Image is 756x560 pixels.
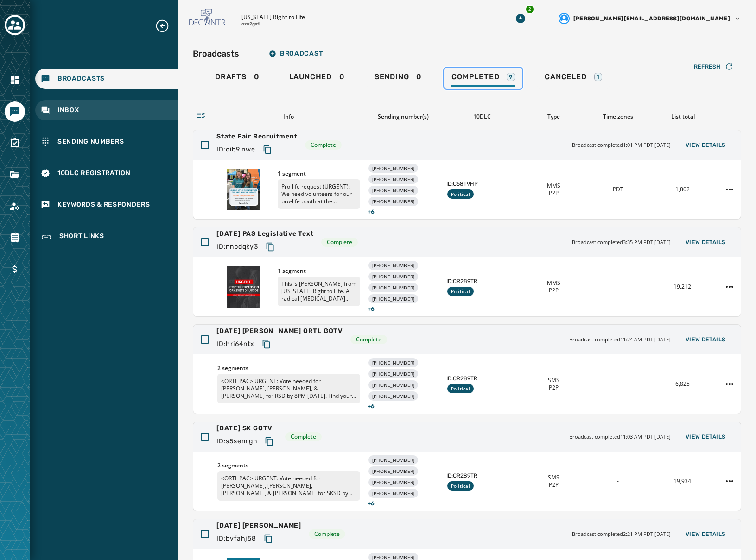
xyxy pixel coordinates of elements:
p: Pro-life request (URGENT): We need volunteers for our pro-life booth at the [US_STATE][GEOGRAPHIC... [278,179,360,209]
button: Broadcast [261,44,330,63]
span: Broadcast completed 11:24 AM PDT [DATE] [569,336,671,344]
a: Sending0 [367,68,429,89]
a: Navigate to Short Links [35,226,178,248]
span: P2P [549,189,559,197]
button: Copy text to clipboard [259,141,276,158]
span: + 6 [368,403,439,410]
button: Copy text to clipboard [260,530,277,547]
button: View Details [678,138,733,151]
span: Inbox [57,106,79,115]
div: 2 [525,5,534,14]
button: View Details [678,430,733,443]
span: Complete [291,433,316,440]
a: Completed9 [444,68,522,89]
span: ID: hri64ntx [216,340,254,349]
div: 0 [215,72,260,87]
p: [US_STATE] Right to Life [241,13,305,21]
span: Broadcast completed 3:35 PM PDT [DATE] [572,239,671,246]
span: 2 segments [217,462,360,469]
span: Complete [356,336,381,343]
span: [DATE] PAS Legislative Text [216,229,314,239]
div: [PHONE_NUMBER] [368,489,419,498]
div: 10DLC [446,113,518,120]
span: View Details [686,141,726,149]
div: 0 [289,72,345,87]
span: State Fair Recruitment [216,132,298,141]
span: [DATE] [PERSON_NAME] [216,521,301,530]
button: Expand sub nav menu [155,19,177,33]
div: [PHONE_NUMBER] [368,466,419,476]
span: View Details [686,433,726,440]
span: Drafts [215,72,247,82]
a: Navigate to Broadcasts [35,69,178,89]
button: User settings [555,9,745,28]
button: Toggle account select drawer [5,15,25,35]
span: ID: C68T9HP [446,180,518,188]
button: Download Menu [512,10,529,27]
a: Navigate to Home [5,70,25,90]
span: ID: CR289TR [446,472,518,479]
span: Broadcasts [57,74,105,83]
div: Political [447,189,474,199]
span: 10DLC Registration [57,169,131,178]
span: [PERSON_NAME][EMAIL_ADDRESS][DOMAIN_NAME] [573,15,730,22]
button: View Details [678,236,733,249]
span: Broadcast completed 1:01 PM PDT [DATE] [572,141,671,149]
span: P2P [549,287,559,294]
div: [PHONE_NUMBER] [368,197,419,206]
div: [PHONE_NUMBER] [368,391,419,401]
div: Type [525,113,582,120]
span: [DATE] SK GOTV [216,424,278,433]
span: P2P [549,481,559,489]
span: ID: s5semlgn [216,437,257,446]
button: Copy text to clipboard [261,433,278,450]
span: Launched [289,72,332,82]
span: View Details [686,239,726,246]
a: Navigate to Keywords & Responders [35,195,178,215]
div: [PHONE_NUMBER] [368,478,419,487]
span: 2 segments [217,365,360,372]
div: [PHONE_NUMBER] [368,358,419,367]
div: 0 [375,72,422,87]
div: [PHONE_NUMBER] [368,272,419,281]
p: <ORTL PAC> URGENT: Vote needed for [PERSON_NAME], [PERSON_NAME], [PERSON_NAME], & [PERSON_NAME] f... [217,471,360,501]
a: Navigate to Account [5,196,25,216]
span: Sending [375,72,409,82]
span: ID: CR289TR [446,277,518,285]
button: May 19 Redmond ORTL GOTV action menu [722,377,737,391]
button: View Details [678,528,733,541]
span: 1 segment [278,170,360,177]
div: Political [447,287,474,296]
div: [PHONE_NUMBER] [368,294,419,303]
button: 05-19-25 SK GOTV action menu [722,474,737,489]
span: 1 segment [278,267,360,275]
div: Political [447,384,474,393]
a: Navigate to Files [5,164,25,185]
span: Sending Numbers [57,137,124,146]
h2: Broadcasts [193,47,239,60]
div: 1 [594,73,602,81]
span: ID: oib9lnwe [216,145,255,154]
span: + 6 [368,500,439,507]
span: Complete [327,239,352,246]
p: <ORTL PAC> URGENT: Vote needed for [PERSON_NAME], [PERSON_NAME], & [PERSON_NAME] for RSD by 8PM [... [217,374,360,403]
a: Navigate to Messaging [5,101,25,122]
div: 6,825 [654,380,711,388]
span: SMS [548,377,559,384]
div: PDT [590,186,647,193]
span: Keywords & Responders [57,200,150,209]
a: Navigate to Inbox [35,100,178,120]
p: ozo2gsti [241,21,260,28]
a: Canceled1 [537,68,609,89]
img: Thumbnail [227,266,260,308]
span: + 6 [368,208,439,215]
div: 9 [507,73,515,81]
div: [PHONE_NUMBER] [368,380,419,390]
span: SMS [548,474,559,481]
a: Drafts0 [208,68,267,89]
span: MMS [547,279,560,287]
div: - [590,478,647,485]
span: Complete [311,141,336,149]
div: [PHONE_NUMBER] [368,369,419,378]
span: Completed [451,72,499,82]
